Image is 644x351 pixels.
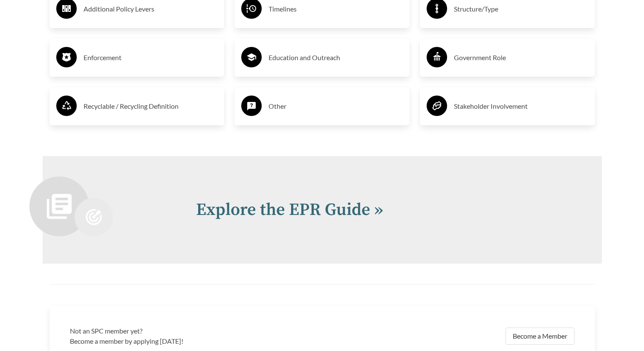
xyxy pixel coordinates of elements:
[84,2,218,16] h3: Additional Policy Levers
[70,326,317,336] h3: Not an SPC member yet?
[70,336,317,346] p: Become a member by applying [DATE]!
[269,2,403,16] h3: Timelines
[269,51,403,64] h3: Education and Outreach
[196,199,383,220] a: Explore the EPR Guide »
[84,51,218,64] h3: Enforcement
[269,99,403,113] h3: Other
[84,99,218,113] h3: Recyclable / Recycling Definition
[454,99,588,113] h3: Stakeholder Involvement
[454,51,588,64] h3: Government Role
[454,2,588,16] h3: Structure/Type
[505,328,575,345] a: Become a Member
